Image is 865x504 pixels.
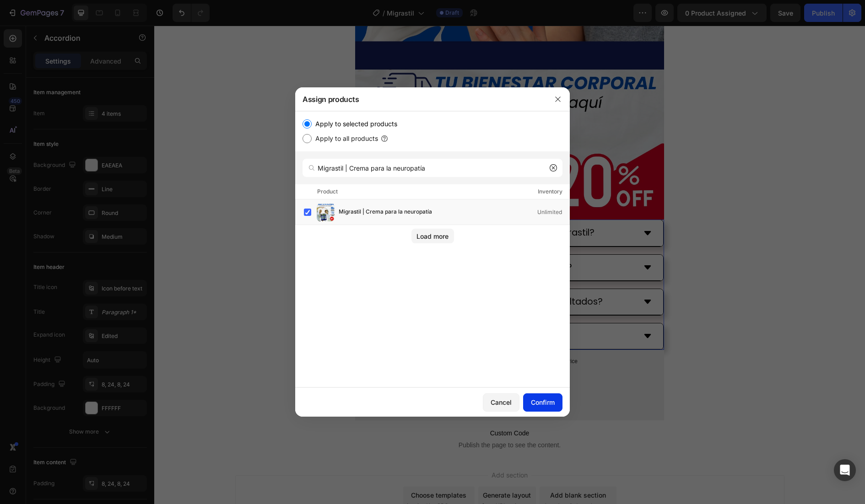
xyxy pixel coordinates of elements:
[416,231,449,241] div: Load more
[227,267,450,285] div: Rich Text Editor. Editing area: main
[227,233,419,251] div: Rich Text Editor. Editing area: main
[81,415,630,424] span: Publish the page to see the content.
[81,402,630,413] span: Custom Code
[339,207,432,217] span: Migrastil | Crema para la neuropatía
[531,397,555,407] div: Confirm
[396,465,452,474] div: Add blank section
[312,133,378,144] label: Apply to all products
[295,87,546,111] div: Assign products
[491,397,512,407] div: Cancel
[227,198,442,216] div: Rich Text Editor. Editing area: main
[229,303,415,318] p: ¿Cuánto tiempo tarda en notarse el alivio?
[334,445,377,454] span: Add section
[389,476,457,484] span: then drag & drop elements
[538,187,562,196] div: Inventory
[483,393,519,412] button: Cancel
[229,199,440,215] p: ¿Para qué sirve exactamente la crema Migrastil?
[227,301,416,320] div: Rich Text Editor. Editing area: main
[312,118,397,129] label: Apply to selected products
[303,159,562,177] input: Search products
[317,203,335,221] img: product-img
[212,181,243,189] div: Accordion
[537,208,569,217] div: Unlimited
[229,234,418,250] p: ¿Es segura para todo tipo [PERSON_NAME]?
[329,465,377,474] div: Generate layout
[380,333,423,338] p: No compare price
[229,268,449,284] p: ¿Cuándo debo aplicarla para mejores resultados?
[257,465,312,474] div: Choose templates
[218,373,493,382] span: Publish the page to see the content.
[328,476,377,484] span: from URL or image
[295,111,570,387] div: />
[218,360,493,371] span: Custom Code
[253,476,315,484] span: inspired by CRO experts
[523,393,562,412] button: Confirm
[411,229,454,243] button: Load more
[317,187,338,196] div: Product
[834,459,856,481] div: Open Intercom Messenger
[284,324,373,347] div: $79.900,00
